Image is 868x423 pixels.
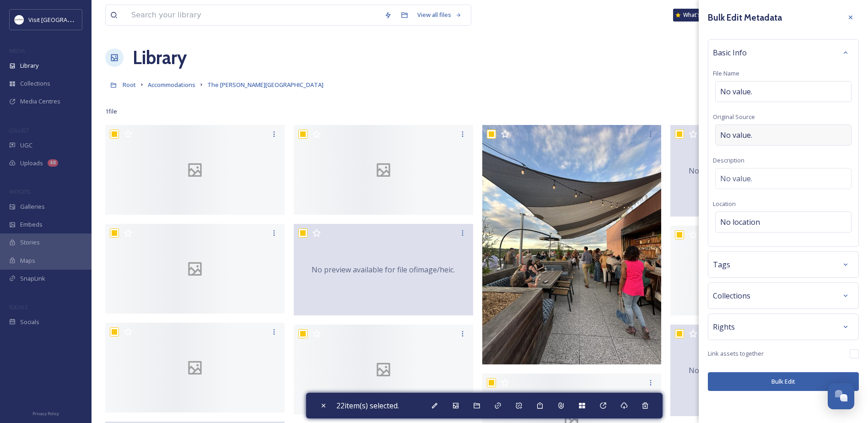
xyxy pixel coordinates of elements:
[713,321,735,332] span: Rights
[673,9,719,22] a: What's New
[148,79,195,90] a: Accommodations
[713,113,755,121] span: Original Source
[713,69,739,77] span: File Name
[336,401,399,411] span: 22 item(s) selected.
[20,274,45,283] span: SnapLink
[689,165,832,176] span: No preview available for file of image/heic .
[133,44,187,71] a: Library
[312,264,455,275] span: No preview available for file of image/heic .
[482,125,662,364] img: 20251006_221733745_iOS.heic
[20,61,38,70] span: Library
[127,5,380,25] input: Search your library
[413,6,466,24] a: View all files
[713,259,730,270] span: Tags
[720,130,752,141] span: No value.
[828,383,854,409] button: Open Chat
[15,15,24,24] img: Circle%20Logo.png
[48,159,58,167] div: 48
[9,127,29,134] span: COLLECT
[20,159,43,168] span: Uploads
[713,290,750,301] span: Collections
[20,79,50,88] span: Collections
[207,79,323,90] a: The [PERSON_NAME][GEOGRAPHIC_DATA]
[720,173,752,184] span: No value.
[207,81,323,89] span: The [PERSON_NAME][GEOGRAPHIC_DATA]
[713,47,747,58] span: Basic Info
[105,107,117,116] span: 1 file
[28,15,99,24] span: Visit [GEOGRAPHIC_DATA]
[720,86,752,97] span: No value.
[689,365,832,376] span: No preview available for file of image/heic .
[708,372,859,391] button: Bulk Edit
[123,81,136,89] span: Root
[20,202,45,211] span: Galleries
[9,188,30,195] span: WIDGETS
[713,200,736,208] span: Location
[20,97,60,106] span: Media Centres
[713,156,744,164] span: Description
[20,141,32,150] span: UGC
[148,81,195,89] span: Accommodations
[20,220,43,229] span: Embeds
[9,304,27,310] span: SOCIALS
[123,79,136,90] a: Root
[20,318,39,326] span: Socials
[32,407,59,418] a: Privacy Policy
[20,256,35,265] span: Maps
[720,217,760,228] span: No location
[20,238,40,247] span: Stories
[32,411,59,417] span: Privacy Policy
[9,47,25,54] span: MEDIA
[708,11,782,24] h3: Bulk Edit Metadata
[708,349,764,358] span: Link assets together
